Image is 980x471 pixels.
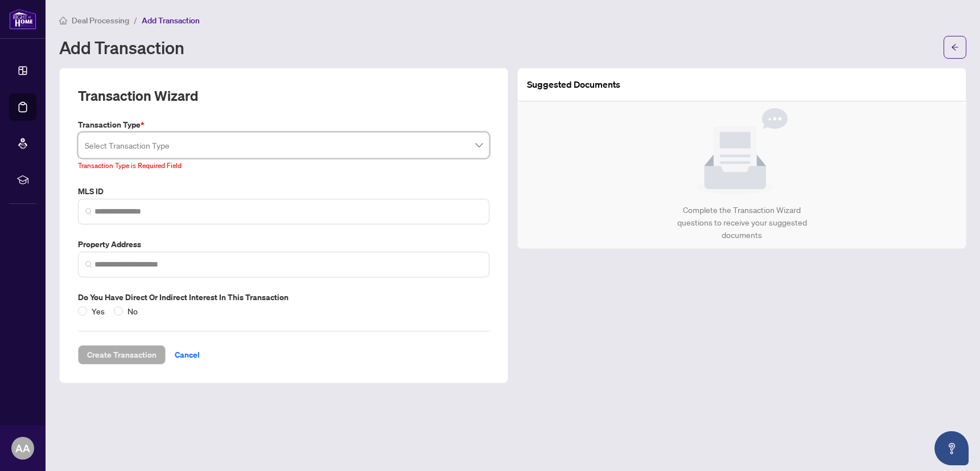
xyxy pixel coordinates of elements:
span: home [59,17,67,24]
span: Add Transaction [142,15,200,26]
button: Cancel [166,345,209,364]
label: Transaction Type [78,118,489,131]
label: Do you have direct or indirect interest in this transaction [78,291,489,304]
img: search_icon [85,261,92,268]
div: Complete the Transaction Wizard questions to receive your suggested documents [665,204,819,241]
img: logo [9,9,36,30]
img: search_icon [85,208,92,215]
h2: Transaction Wizard [78,87,198,105]
span: Cancel [175,346,200,364]
span: arrow-left [951,43,959,51]
span: Deal Processing [72,15,129,26]
span: Yes [87,305,109,317]
label: Property Address [78,238,489,251]
span: Transaction Type is Required Field [78,161,182,170]
button: Create Transaction [78,345,166,364]
span: AA [15,440,30,456]
img: Null State Icon [697,108,788,195]
label: MLS ID [78,185,489,198]
button: Open asap [934,431,969,465]
h1: Add Transaction [59,38,184,56]
span: No [123,305,142,317]
article: Suggested Documents [527,77,620,92]
li: / [134,14,137,27]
